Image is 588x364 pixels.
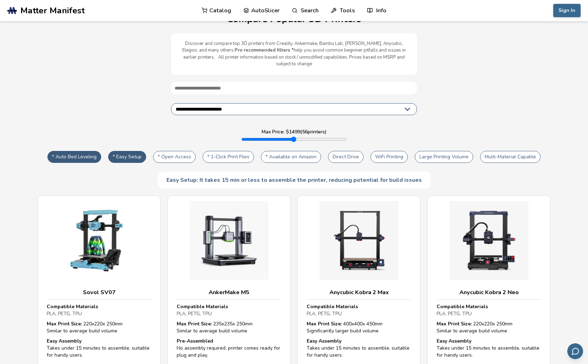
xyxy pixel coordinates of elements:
[307,338,341,344] strong: Easy Assembly
[177,320,281,334] div: 235 x 235 x 250 mm Similar to average build volume
[20,6,85,15] span: Matter Manifest
[307,310,342,317] span: PLA, PETG, TPU
[437,320,541,334] div: 220 x 220 x 250 mm Similar to average build volume
[177,303,228,310] strong: Compatible Materials
[47,320,151,334] div: 220 x 220 x 250 mm Similar to average build volume
[47,303,98,310] strong: Compatible Materials
[47,289,151,296] h3: Sovol SV07
[7,14,581,25] h1: Compare Popular 3D Printers
[437,303,488,310] strong: Compatible Materials
[203,151,254,163] button: * 1-Click Print Files
[177,310,212,317] span: PLA, PETG, TPU
[437,320,472,327] strong: Max Print Size:
[307,303,358,310] strong: Compatible Materials
[47,310,82,317] span: PLA, PETG, TPU
[567,343,583,359] button: Send feedback via email
[262,129,327,135] label: Max Price: $ 1499 ( 56 printers)
[177,338,281,358] div: No assembly required, printer comes ready for plug and play.
[307,320,411,334] div: 400 x 400 x 450 mm Significantly larger build volume
[235,47,294,53] b: Pro recommended filters *
[47,320,82,327] strong: Max Print Size:
[437,289,541,296] h3: Anycubic Kobra 2 Neo
[177,320,212,327] strong: Max Print Size:
[108,151,146,163] button: * Easy Setup
[437,338,541,358] div: Takes under 15 minutes to assemble, suitable for handy users.
[177,338,213,344] strong: Pre-Assembled
[158,172,431,188] div: Easy Setup: It takes 15 min or less to assemble the printer, reducing potential for build issues
[178,40,410,68] p: Discover and compare top 3D printers from Creality, Ankermake, Bambu Lab, [PERSON_NAME], Anycubic...
[480,151,541,163] button: Multi-Material Capable
[307,338,411,358] div: Takes under 15 minutes to assemble, suitable for handy users.
[47,338,81,344] strong: Easy Assembly
[47,338,151,358] div: Takes under 15 minutes to assemble, suitable for handy users.
[415,151,473,163] button: Large Printing Volume
[328,151,364,163] button: Direct Drive
[437,338,471,344] strong: Easy Assembly
[307,320,342,327] strong: Max Print Size:
[371,151,408,163] button: WiFi Printing
[553,4,581,17] button: Sign In
[437,310,472,317] span: PLA, PETG, TPU
[307,289,411,296] h3: Anycubic Kobra 2 Max
[177,289,281,296] h3: AnkerMake M5
[47,151,101,163] button: * Auto Bed Leveling
[261,151,321,163] button: * Available on Amazon
[153,151,196,163] button: * Open Access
